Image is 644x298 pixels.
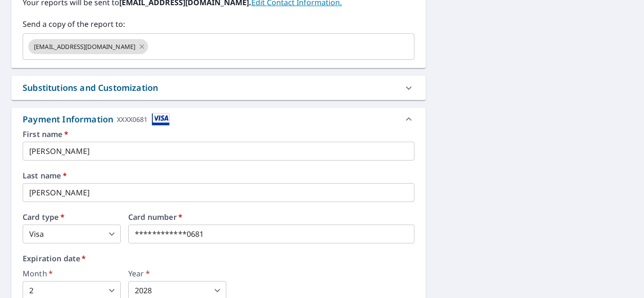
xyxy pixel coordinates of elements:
div: XXXX0681 [117,113,148,126]
span: [EMAIL_ADDRESS][DOMAIN_NAME] [28,42,141,51]
label: Card number [128,213,414,221]
label: Expiration date [23,255,414,262]
img: cardImage [152,113,170,126]
div: Substitutions and Customization [23,81,158,94]
div: Payment Information [23,113,170,126]
label: Month [23,270,121,277]
label: Card type [23,213,121,221]
label: Year [128,270,226,277]
div: Payment InformationXXXX0681cardImage [11,108,426,130]
label: Last name [23,172,414,179]
label: Send a copy of the report to: [23,18,414,30]
div: [EMAIL_ADDRESS][DOMAIN_NAME] [28,39,148,54]
div: Substitutions and Customization [11,76,426,100]
label: First name [23,130,414,138]
div: Visa [23,225,121,243]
